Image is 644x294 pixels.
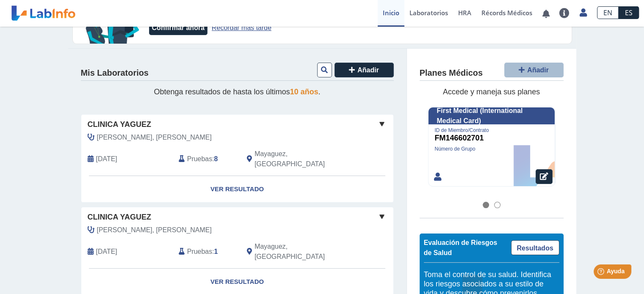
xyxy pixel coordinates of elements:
a: Recordar más tarde [212,24,271,31]
h4: Planes Médicos [420,68,483,78]
span: Clinica Yaguez [88,119,151,130]
div: : [172,149,240,169]
span: Pruebas [187,247,212,257]
b: 1 [214,248,218,255]
span: Rivera Nieves, Yadiel [97,132,212,143]
button: Confirmar ahora [149,20,207,35]
span: 2025-08-19 [96,154,117,164]
div: : [172,242,240,262]
a: ES [619,6,639,19]
a: EN [597,6,619,19]
span: Mayaguez, PR [254,149,348,169]
span: 10 años [290,88,318,96]
span: Añadir [357,66,379,74]
span: Añadir [527,66,549,74]
span: Pruebas [187,154,212,164]
span: 2025-07-22 [96,247,117,257]
span: Evaluación de Riesgos de Salud [424,239,498,256]
iframe: Help widget launcher [569,261,635,285]
span: Obtenga resultados de hasta los últimos . [154,88,320,96]
span: Mayaguez, PR [254,242,348,262]
span: Clinica Yaguez [88,212,151,223]
button: Añadir [504,63,564,77]
span: Torres Aguilar, Luis [97,225,212,235]
a: Resultados [511,240,559,255]
span: Accede y maneja sus planes [443,88,540,96]
span: HRA [458,8,471,17]
h4: Mis Laboratorios [81,68,149,78]
button: Añadir [334,63,394,77]
b: 8 [214,155,218,162]
a: Ver Resultado [81,176,393,203]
